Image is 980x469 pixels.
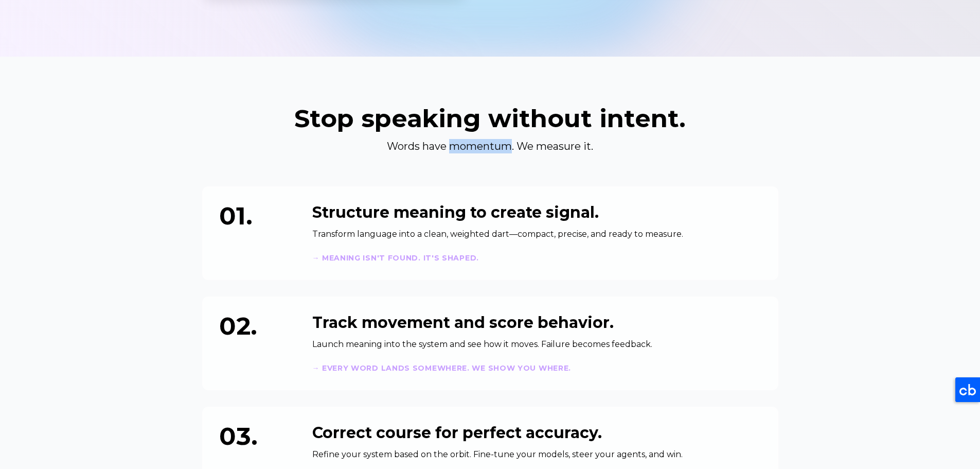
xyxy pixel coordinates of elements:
p: Transform language into a clean, weighted dart—compact, precise, and ready to measure. [312,228,761,240]
p: Launch meaning into the system and see how it moves. Failure becomes feedback. [312,338,761,351]
h2: Stop speaking without intent. [202,106,778,131]
h3: Structure meaning to create signal. [312,203,761,222]
div: 03. [219,424,296,448]
h3: Correct course for perfect accuracy. [312,424,761,442]
p: Refine your system based on the orbit. Fine-tune your models, steer your agents, and win. [312,448,761,461]
strong: → Every word lands somewhere. We show you where. [312,363,572,373]
p: Words have momentum. We measure it. [293,139,688,153]
div: 02. [219,314,296,338]
div: 01. [219,203,296,228]
h3: Track movement and score behavior. [312,314,761,332]
strong: → Meaning isn't found. It's shaped. [312,253,479,263]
